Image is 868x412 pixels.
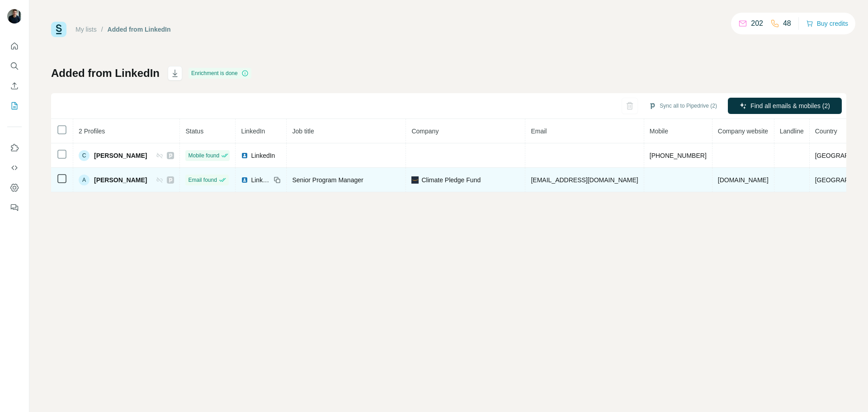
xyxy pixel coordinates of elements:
button: Find all emails & mobiles (2) [728,98,842,114]
span: Email found [188,176,217,184]
button: Use Surfe API [7,160,22,176]
button: Dashboard [7,180,22,196]
img: Avatar [7,9,22,24]
img: LinkedIn logo [241,176,248,184]
span: Mobile found [188,152,219,160]
span: Company [411,128,439,135]
li: / [101,25,103,34]
span: Company website [718,128,768,135]
button: Feedback [7,199,22,216]
span: Senior Program Manager [292,176,363,184]
button: My lists [7,98,22,114]
button: Use Surfe on LinkedIn [7,140,22,156]
img: company-logo [411,176,419,184]
button: Search [7,58,22,74]
span: [PERSON_NAME] [94,175,147,185]
span: LinkedIn [241,128,265,135]
span: Landline [780,128,804,135]
span: [EMAIL_ADDRESS][DOMAIN_NAME] [531,176,638,184]
p: 48 [783,18,791,29]
div: Added from LinkedIn [108,25,171,34]
img: LinkedIn logo [241,152,248,159]
button: Quick start [7,38,22,54]
span: [PHONE_NUMBER] [650,152,707,159]
img: Surfe Logo [51,22,66,37]
span: [PERSON_NAME] [94,151,147,160]
span: [DOMAIN_NAME] [718,176,769,184]
span: 2 Profiles [79,128,105,135]
span: Mobile [650,128,668,135]
div: A [79,175,90,185]
span: Country [815,128,837,135]
span: Find all emails & mobiles (2) [750,101,830,110]
div: Enrichment is done [189,68,251,79]
span: LinkedIn [251,151,275,160]
a: My lists [75,26,97,33]
span: Status [185,128,203,135]
p: 202 [751,18,763,29]
button: Sync all to Pipedrive (2) [642,99,723,113]
div: C [79,150,90,161]
span: Job title [292,128,314,135]
button: Enrich CSV [7,78,22,94]
h1: Added from LinkedIn [51,66,160,81]
span: Climate Pledge Fund [421,175,481,185]
span: Email [531,128,547,135]
button: Buy credits [806,17,848,30]
span: LinkedIn [251,175,271,185]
